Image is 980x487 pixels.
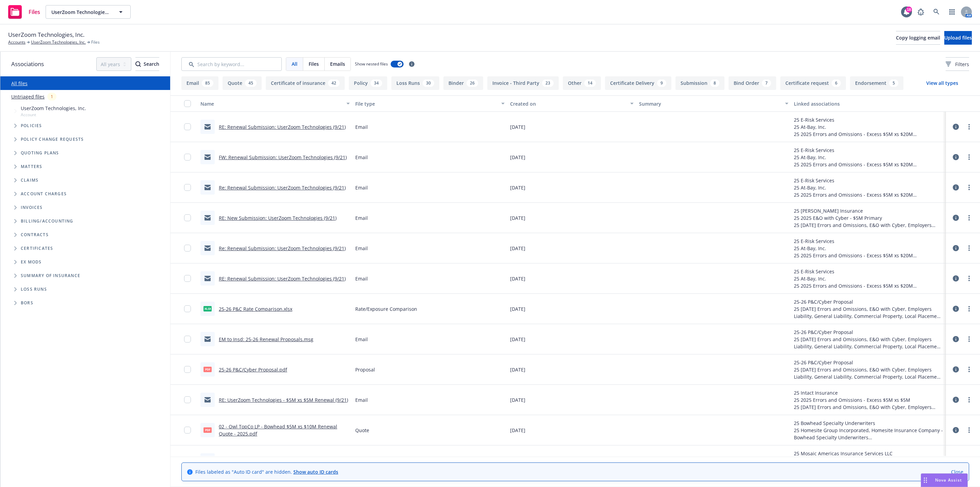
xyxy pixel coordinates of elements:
div: Search [135,58,159,71]
a: 25-26 P&C/Cyber Proposal.pdf [219,366,287,373]
div: 25 At-Bay, Inc. [794,184,943,191]
div: 25-26 P&C/Cyber Proposal [794,329,943,336]
a: more [965,123,973,131]
span: Emails [330,60,345,67]
span: UserZoom Technologies, Inc. [8,30,84,39]
span: Email [355,184,368,191]
div: File type [355,100,497,107]
a: Show auto ID cards [293,469,338,475]
button: Certificate Delivery [605,76,671,90]
input: Toggle Row Selected [184,305,191,312]
span: UserZoom Technologies, Inc. [21,105,86,112]
span: Matters [21,165,42,169]
span: Associations [11,60,44,69]
div: 85 [202,79,213,87]
a: Re: Renewal Submission: UserZoom Technologies (9/21) [219,245,346,252]
div: 25-26 P&C/Cyber Proposal [794,359,943,366]
a: Close [951,468,963,475]
svg: Search [135,61,141,67]
span: Rate/Exposure Comparison [355,305,417,313]
span: Files [29,9,40,15]
div: 8 [710,79,719,87]
input: Toggle Row Selected [184,366,191,373]
span: UserZoom Technologies, Inc. [51,9,110,16]
span: Proposal [355,366,375,373]
span: Quote [355,427,369,434]
div: 25 2025 Errors and Omissions - Excess $5M xs $20M [794,131,943,138]
span: pdf [203,427,212,432]
div: 23 [542,79,554,87]
span: [DATE] [510,396,525,404]
div: 25 E-Risk Services [794,268,943,275]
span: Account [21,112,86,118]
a: more [965,365,973,374]
span: Email [355,245,368,252]
input: Toggle Row Selected [184,184,191,191]
span: Account charges [21,192,67,196]
span: All [292,60,297,67]
a: RE: UserZoom Technologies - $5M xs $5M Renewal (9/21) [219,397,348,403]
button: Invoice - Third Party [487,76,559,90]
button: Upload files [944,31,972,45]
span: Files labeled as "Auto ID card" are hidden. [195,468,338,475]
span: [DATE] [510,427,525,434]
button: Quote [223,76,262,90]
div: 25 2025 E&O with Cyber - $5M Primary [794,214,943,222]
input: Toggle Row Selected [184,154,191,161]
div: 1 [47,93,56,101]
div: 25 At-Bay, Inc. [794,275,943,282]
a: Untriaged files [11,93,45,100]
div: 25 E-Risk Services [794,238,943,245]
div: 25 2025 Errors and Omissions - Excess $5M xs $20M [794,252,943,259]
button: File type [353,95,507,112]
span: Billing/Accounting [21,219,73,223]
div: 18 [906,6,912,13]
div: 25 [DATE] Errors and Omissions, E&O with Cyber, Employers Liability, General Liability, Commercia... [794,404,943,411]
div: 42 [328,79,340,87]
div: Summary [639,100,781,107]
input: Toggle Row Selected [184,336,191,343]
button: Linked associations [791,95,946,112]
button: Endorsement [850,76,903,90]
input: Select all [184,100,191,107]
span: Files [91,39,100,45]
a: RE: Renewal Submission: UserZoom Technologies (9/21) [219,124,346,130]
span: Ex Mods [21,260,42,264]
input: Toggle Row Selected [184,123,191,130]
span: [DATE] [510,305,525,313]
span: Policy change requests [21,137,84,141]
div: 25 Intact Insurance [794,389,943,396]
span: Email [355,336,368,343]
div: 25 [DATE] Errors and Omissions, E&O with Cyber, Employers Liability, General Liability, Commercia... [794,336,943,350]
input: Toggle Row Selected [184,245,191,252]
span: [DATE] [510,245,525,252]
button: Copy logging email [896,31,940,45]
span: [DATE] [510,336,525,343]
span: Claims [21,178,38,182]
span: Email [355,214,368,222]
a: 02 - Owl TopCo LP - Bowhead $5M xs $10M Renewal Quote - 2025.pdf [219,423,337,437]
div: 9 [657,79,666,87]
span: Upload files [944,34,972,41]
div: 26 [467,79,478,87]
input: Toggle Row Selected [184,275,191,282]
button: View all types [915,76,969,90]
span: [DATE] [510,366,525,373]
input: Search by keyword... [181,57,282,71]
a: RE: New Submission: UserZoom Technologies (9/21) [219,215,337,221]
span: Email [355,123,368,131]
a: more [965,153,973,161]
a: RE: Renewal Submission: UserZoom Technologies (9/21) [219,275,346,282]
div: 25 [DATE] Errors and Omissions, E&O with Cyber, Employers Liability, General Liability, Commercia... [794,305,943,320]
div: Name [200,100,342,107]
div: 25 [PERSON_NAME] Insurance [794,207,943,214]
div: Drag to move [921,474,930,487]
span: [DATE] [510,275,525,282]
span: Filters [946,61,969,68]
span: xlsx [203,306,212,311]
button: Filters [946,57,969,71]
div: 25 E-Risk Services [794,116,943,123]
a: Accounts [8,39,26,45]
button: Bind Order [729,76,776,90]
div: 25-26 P&C/Cyber Proposal [794,298,943,305]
